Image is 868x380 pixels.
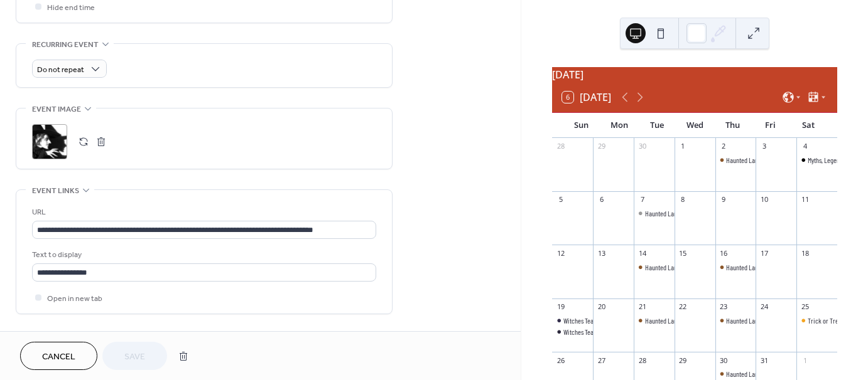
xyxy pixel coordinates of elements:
div: 9 [719,195,729,204]
button: 6[DATE] [558,88,616,106]
span: Cancel [42,351,75,364]
div: 13 [597,248,606,258]
div: 11 [800,195,810,204]
div: Haunted Lantern Tour -SOLD OUT [726,155,810,166]
div: URL [32,206,374,219]
div: 27 [597,356,606,365]
div: 28 [637,356,647,365]
div: 18 [800,248,810,258]
div: Tue [638,113,676,138]
div: 30 [719,356,729,365]
div: Haunted Lantern Tour [634,262,675,273]
div: Haunted Lantern Tour - SOLD OUT [634,208,675,219]
div: Haunted Lantern Tour [726,315,781,326]
div: Thu [713,113,751,138]
button: Cancel [20,342,97,370]
div: 6 [597,195,606,204]
div: 24 [759,302,769,312]
div: 4 [800,142,810,151]
div: Witches Tea [563,315,594,326]
div: 2 [719,142,729,151]
div: 8 [678,195,688,204]
div: Text to display [32,248,374,261]
div: Haunted Lantern Tour - SOLD OUT [715,262,756,273]
div: Haunted Lantern Tour - SOLD OUT [715,369,756,379]
div: 29 [678,356,688,365]
div: 22 [678,302,688,312]
div: 3 [759,142,769,151]
span: Recurring event [32,38,99,51]
span: Event links [32,184,79,198]
div: 19 [556,302,565,312]
div: Haunted Lantern Tour -SOLD OUT [715,155,756,166]
div: Haunted Lantern Tour [645,262,700,273]
div: 28 [556,142,565,151]
div: 7 [637,195,647,204]
div: Trick or Treat [808,315,844,326]
span: Categories [32,329,78,342]
div: 23 [719,302,729,312]
div: Haunted Lantern Tour - SOLD OUT [726,262,811,273]
div: ; [32,124,67,159]
div: 20 [597,302,606,312]
span: Hide end time [47,1,95,14]
div: Trick or Treat [796,315,837,326]
div: Sat [789,113,827,138]
div: 12 [556,248,565,258]
div: Witches Tea [563,327,594,337]
div: Myths, Legends and Graveyard Tour [796,155,837,166]
div: Haunted Lantern Tour - SOLD OUT [634,315,675,326]
div: 29 [597,142,606,151]
div: 15 [678,248,688,258]
div: 10 [759,195,769,204]
div: 16 [719,248,729,258]
span: Open in new tab [47,292,102,305]
div: 21 [637,302,647,312]
div: 26 [556,356,565,365]
div: 5 [556,195,565,204]
span: Event image [32,103,81,116]
div: Fri [751,113,789,138]
div: 31 [759,356,769,365]
div: 30 [637,142,647,151]
div: Haunted Lantern Tour [715,315,756,326]
div: Witches Tea [552,327,593,337]
div: Haunted Lantern Tour - SOLD OUT [726,369,811,379]
div: Sun [562,113,600,138]
div: 17 [759,248,769,258]
div: 14 [637,248,647,258]
span: Do not repeat [37,63,84,77]
div: 1 [678,142,688,151]
div: 1 [800,356,810,365]
div: Haunted Lantern Tour - SOLD OUT [645,315,730,326]
div: Haunted Lantern Tour - SOLD OUT [645,208,730,219]
div: Wed [676,113,713,138]
div: [DATE] [552,67,837,82]
div: Witches Tea [552,315,593,326]
div: Mon [600,113,637,138]
div: 25 [800,302,810,312]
